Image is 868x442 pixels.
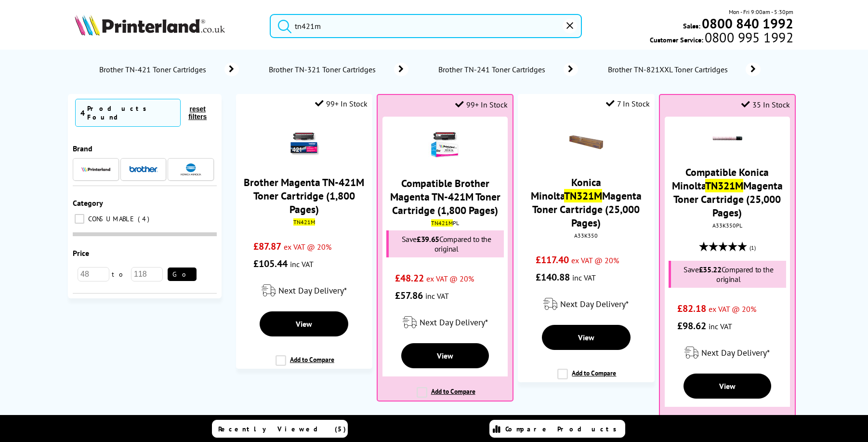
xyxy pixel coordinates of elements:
input: 118 [131,267,163,281]
div: A33K350PL [667,222,787,229]
span: Compare Products [505,425,622,433]
button: Go [168,268,197,281]
span: £48.22 [395,272,424,284]
img: 50110323-small.jpg [710,126,744,149]
input: 48 [78,267,109,281]
span: Price [73,248,89,258]
div: A33K350 [525,232,647,239]
img: TN421MPL-small.jpg [428,126,462,160]
span: Brother TN-241 Toner Cartridges [437,65,549,74]
div: modal_delivery [665,339,789,366]
span: 4 [138,214,152,223]
span: Sales: [683,21,700,30]
span: £98.62 [677,320,706,332]
span: View [296,319,312,329]
span: View [578,333,594,342]
a: Compatible Brother Magenta TN-421M Toner Cartridge (1,800 Pages) [390,176,500,217]
a: View [401,343,489,368]
div: Save Compared to the original [386,230,503,257]
div: 99+ In Stock [315,99,368,108]
img: Konica Minolta [181,163,201,175]
mark: TN421M [431,219,453,227]
span: 4 [80,108,85,118]
a: Printerland Logo [75,14,258,38]
a: Brother TN-421 Toner Cartridges [98,63,239,76]
a: View [684,374,771,399]
a: Brother TN-321 Toner Cartridges [268,63,408,76]
span: Category [73,198,103,208]
mark: TN321M [705,179,743,192]
span: Next Day Delivery* [701,347,770,358]
span: (1) [750,239,756,257]
img: KonicaMinolta-TN321M-Small.gif [569,125,603,159]
span: £39.65 [417,234,439,244]
span: inc VAT [290,259,314,269]
div: 35 In Stock [741,100,790,109]
div: 99+ In Stock [455,100,508,109]
span: £87.87 [253,240,281,253]
span: Next Day Delivery* [278,285,347,296]
input: CONSUMABLE 4 [75,214,84,224]
a: Recently Viewed (5) [212,420,348,438]
span: inc VAT [572,273,596,282]
span: Customer Service: [650,33,793,44]
span: ex VAT @ 20% [571,255,619,265]
div: Save Compared to the original [669,261,786,288]
span: £35.22 [699,265,722,274]
mark: TN421M [293,218,315,226]
label: Add to Compare [276,355,334,374]
span: Next Day Delivery* [420,317,488,328]
img: Printerland Logo [75,14,225,36]
a: View [260,311,348,336]
span: Brother TN-421 Toner Cartridges [98,65,210,74]
div: Products Found [87,104,175,121]
span: to [109,270,131,279]
img: Printerland [81,167,110,172]
span: Brand [73,144,92,153]
div: 7 In Stock [606,99,650,108]
div: modal_delivery [241,277,368,304]
div: PL [385,219,505,227]
span: ex VAT @ 20% [426,274,474,283]
a: 0800 840 1992 [700,19,793,28]
b: 0800 840 1992 [702,14,793,32]
label: Add to Compare [417,387,475,405]
span: CONSUMABLE [86,214,137,223]
img: Brother-TN-421M-Toner-Packaging-New-Small.png [287,125,321,159]
a: Compatible Konica MinoltaTN321MMagenta Toner Cartridge (25,000 Pages) [672,165,783,219]
span: £57.86 [395,289,423,302]
a: Brother TN-241 Toner Cartridges [437,63,578,76]
span: £140.88 [536,271,570,283]
button: reset filters [181,105,214,121]
span: Mon - Fri 9:00am - 5:30pm [729,7,793,16]
mark: TN321M [564,189,602,202]
span: Recently Viewed (5) [218,425,346,433]
span: inc VAT [709,321,732,331]
label: Add to Compare [557,369,616,387]
div: modal_delivery [382,309,507,336]
span: £105.44 [253,257,288,270]
span: 0800 995 1992 [703,33,793,42]
input: Search product or [270,14,582,38]
img: Brother [129,166,158,173]
span: £82.18 [677,302,706,315]
span: ex VAT @ 20% [284,242,331,252]
span: ex VAT @ 20% [709,304,756,314]
span: inc VAT [425,291,449,301]
span: Next Day Delivery* [560,298,629,309]
span: Brother TN-821XXL Toner Cartridges [607,65,732,74]
a: Brother Magenta TN-421M Toner Cartridge (1,800 Pages) [244,175,364,216]
div: modal_delivery [523,291,649,318]
a: Brother TN-821XXL Toner Cartridges [607,63,761,76]
span: £117.40 [536,254,569,266]
span: Brother TN-321 Toner Cartridges [268,65,380,74]
a: Compare Products [489,420,625,438]
a: View [542,325,631,350]
span: View [437,351,453,361]
span: View [719,381,736,391]
a: Konica MinoltaTN321MMagenta Toner Cartridge (25,000 Pages) [531,175,642,229]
